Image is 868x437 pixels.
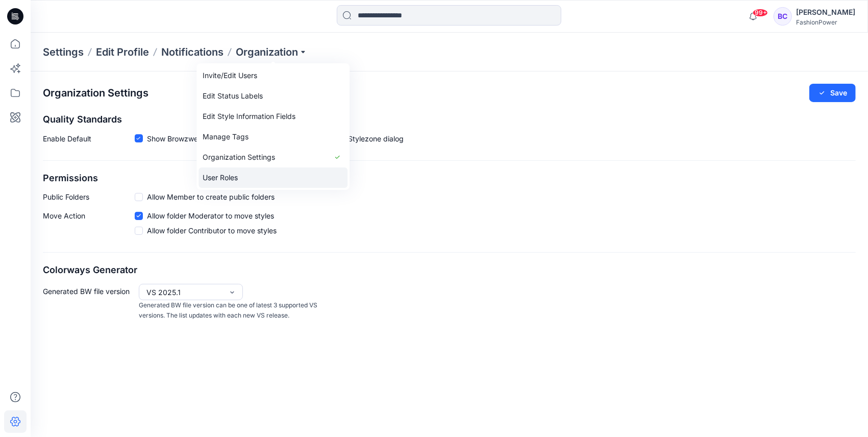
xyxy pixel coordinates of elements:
[43,265,856,276] h2: Colorways Generator
[43,284,135,321] p: Generated BW file version
[147,133,404,144] span: Show Browzwear’s default quality standards in the Share to Stylezone dialog
[774,7,792,26] div: BC
[146,287,223,298] div: VS 2025.1
[161,45,224,59] a: Notifications
[43,173,856,184] h2: Permissions
[43,191,135,202] p: Public Folders
[43,133,135,148] p: Enable Default
[147,210,274,221] span: Allow folder Moderator to move styles
[753,9,768,17] span: 99+
[796,6,855,18] div: [PERSON_NAME]
[139,300,320,321] p: Generated BW file version can be one of latest 3 supported VS versions. The list updates with eac...
[43,114,856,125] h2: Quality Standards
[43,45,84,59] p: Settings
[796,18,855,26] div: FashionPower
[96,45,149,59] a: Edit Profile
[199,167,348,188] a: User Roles
[199,65,348,86] a: Invite/Edit Users
[43,87,148,99] h2: Organization Settings
[199,106,348,127] a: Edit Style Information Fields
[199,127,348,147] a: Manage Tags
[43,210,135,240] p: Move Action
[147,225,277,236] span: Allow folder Contributor to move styles
[199,147,348,167] a: Organization Settings
[147,191,275,202] span: Allow Member to create public folders
[199,86,348,106] a: Edit Status Labels
[809,84,856,102] button: Save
